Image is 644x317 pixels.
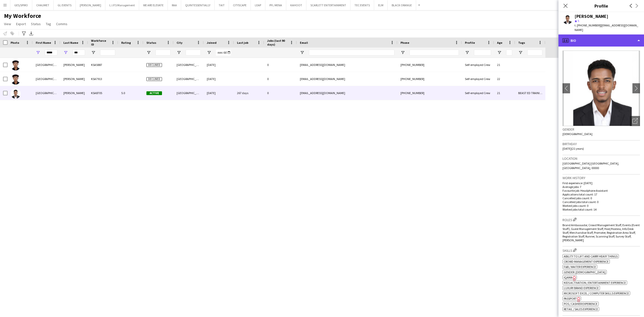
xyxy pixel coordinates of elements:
div: Bio [558,34,644,47]
button: TAIT [215,0,229,10]
span: Brand Ambassador, Crowd Management Staff, Events (Event Staff), Guest Management Staff, Host/Host... [562,223,640,242]
span: Profile [465,41,475,45]
div: [PERSON_NAME] [60,86,88,100]
div: [EMAIL_ADDRESS][DOMAIN_NAME] [297,58,397,72]
div: [PERSON_NAME] [60,58,88,72]
input: Email Filter Input [309,50,394,56]
p: Worked jobs total count: 14 [562,208,640,211]
span: Phone [400,41,409,45]
button: GES/SPIRO [10,0,32,10]
h3: Skills [562,248,640,253]
h3: Location [562,156,640,161]
span: Joined [207,41,217,45]
img: Crew avatar or photo [562,51,640,126]
p: Cancelled jobs total count: 0 [562,200,640,204]
span: Microsoft Excel / Computer skills experience [564,291,629,295]
button: KAHOOT [286,0,306,10]
input: City Filter Input [186,50,201,56]
span: Rating [121,41,131,45]
span: Photo [11,41,19,45]
span: Tags [518,41,525,45]
span: My Workforce [4,12,41,20]
div: Self-employed Crew [462,58,494,72]
span: Tag [46,22,51,26]
div: [GEOGRAPHIC_DATA] [33,58,60,72]
span: Status [146,41,156,45]
span: Passport [564,297,577,300]
div: [GEOGRAPHIC_DATA] [33,86,60,100]
span: Export [16,22,26,26]
div: [PHONE_NUMBER] [397,58,462,72]
div: [GEOGRAPHIC_DATA] [174,86,204,100]
div: Open photos pop-in [630,116,640,126]
input: First Name Filter Input [45,50,57,56]
button: PFL MENA [265,0,286,10]
div: [PHONE_NUMBER] [397,86,462,100]
p: Applications total count: 17 [562,192,640,196]
span: Retail / Sales experience [564,307,598,311]
div: [GEOGRAPHIC_DATA] [174,58,204,72]
div: [PERSON_NAME] [60,72,88,86]
span: Gender: [DEMOGRAPHIC_DATA] [564,270,606,274]
input: Phone Filter Input [410,50,459,56]
span: [DEMOGRAPHIC_DATA] [562,132,592,136]
span: | [EMAIL_ADDRESS][DOMAIN_NAME] [575,23,638,32]
div: [EMAIL_ADDRESS][DOMAIN_NAME] [297,86,397,100]
button: Open Filter Menu [207,50,211,55]
div: 22 [494,72,515,86]
span: 5 [578,19,579,23]
div: 5.0 [118,86,143,100]
div: KSA8705 [88,86,118,100]
button: WE ARE ELEVATE [139,0,168,10]
h3: Gender [562,127,640,132]
button: CITYSCAPE [229,0,251,10]
a: Export [14,21,28,27]
div: 21 [494,58,515,72]
a: Tag [44,21,53,27]
div: 0 [264,72,297,86]
a: View [2,21,13,27]
button: QUINTESSENTIALLY [181,0,215,10]
h3: Profile [558,3,644,9]
span: F&B / Waiter experience [564,265,596,269]
h3: Roles [562,217,640,222]
span: View [4,22,11,26]
h3: Birthday [562,142,640,146]
img: Salem Nasser [11,89,21,99]
a: Comms [54,21,69,27]
div: 21 [494,86,515,100]
span: Kids activation / Entertainment experience [564,281,626,285]
button: Open Filter Menu [497,50,502,55]
input: Joined Filter Input [216,50,231,56]
p: Favourite job: Headphone Assistant [562,189,640,192]
div: [DATE] [204,58,234,72]
button: ELM [374,0,388,10]
button: BLACK ORANGE [388,0,416,10]
input: Last Name Filter Input [72,50,85,56]
button: Open Filter Menu [400,50,405,55]
span: Workforce ID [91,39,109,46]
p: First experience: [DATE] [562,181,640,185]
button: [PERSON_NAME] [76,0,105,10]
app-action-btn: Export XLSX [28,30,34,36]
div: 0 [264,58,297,72]
div: [DATE] [204,86,234,100]
button: TEC EVENTS [350,0,374,10]
span: Declined [146,63,162,67]
button: Open Filter Menu [300,50,304,55]
button: SCARLETT ENTERTAINMENT [306,0,350,10]
button: Open Filter Menu [465,50,469,55]
span: Declined [146,77,162,81]
span: IQAMA [564,275,573,279]
div: [DATE] [204,72,234,86]
button: Open Filter Menu [63,50,68,55]
span: Last job [237,41,248,45]
div: [PERSON_NAME] [575,14,608,19]
div: [PHONE_NUMBER] [397,72,462,86]
div: 0 [264,86,297,100]
span: Last Name [63,41,78,45]
div: Self-employed Crew [462,72,494,86]
button: Open Filter Menu [91,50,96,55]
button: Open Filter Menu [146,50,151,55]
span: Email [300,41,308,45]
